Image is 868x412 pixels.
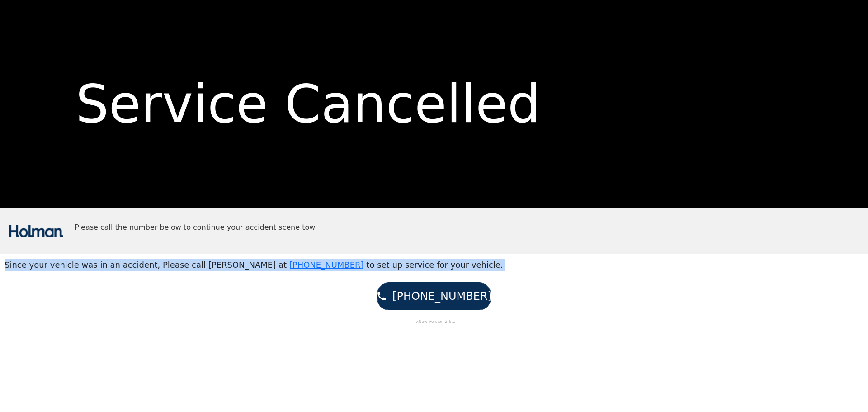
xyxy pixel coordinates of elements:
div: Service Cancelled [17,65,850,143]
img: trx now logo [9,225,63,237]
p: Please call the number below to continue your accident scene tow [75,222,859,233]
span: to set up service for your vehicle. [366,260,503,270]
a: [PHONE_NUMBER] [377,283,491,310]
span: Since your vehicle was in an accident, Please call [PERSON_NAME] at [5,260,287,270]
span: [PHONE_NUMBER] [392,288,492,304]
a: [PHONE_NUMBER] [289,260,364,270]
